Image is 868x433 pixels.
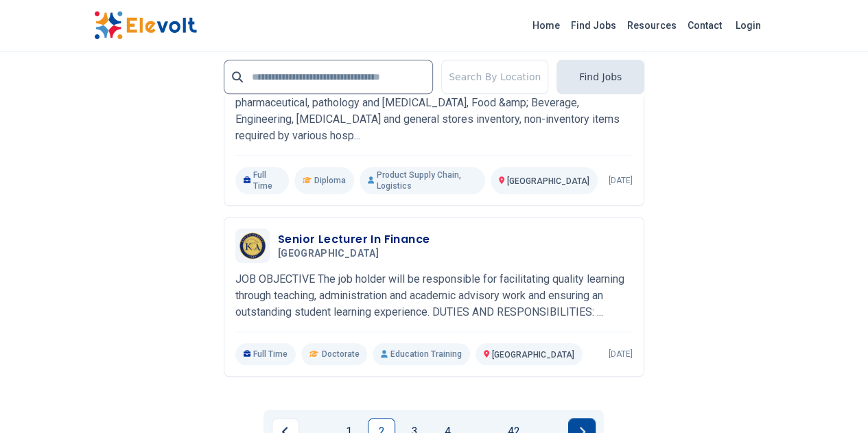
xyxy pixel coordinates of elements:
p: Job Purpose: To stock, manage and supply consignments items, medical surgical, pharmaceutical, pa... [235,78,633,144]
a: KCA UniversitySenior Lecturer In Finance[GEOGRAPHIC_DATA]JOB OBJECTIVE The job holder will be res... [235,229,633,365]
span: [GEOGRAPHIC_DATA] [507,176,589,186]
p: [DATE] [609,175,633,186]
p: [DATE] [609,349,633,360]
iframe: Chat Widget [799,367,868,433]
p: Education Training [373,343,469,365]
button: Find Jobs [556,60,644,94]
span: Doctorate [321,349,359,360]
p: Full Time [235,343,296,365]
img: KCA University [239,232,266,259]
p: Full Time [235,167,289,194]
p: Product Supply Chain, Logistics [360,167,485,194]
span: Diploma [314,175,346,186]
img: Elevolt [94,11,197,40]
a: Home [527,14,565,36]
a: Find Jobs [565,14,622,36]
h3: Senior Lecturer In Finance [278,231,430,248]
a: Contact [682,14,727,36]
a: Login [727,12,769,39]
span: [GEOGRAPHIC_DATA] [492,350,574,360]
iframe: Advertisement [94,9,235,421]
a: Aga khan UniversityStock Controller, PSCMD Warehouse & Satellites[GEOGRAPHIC_DATA]Job Purpose: To... [235,36,633,194]
a: Resources [622,14,682,36]
span: [GEOGRAPHIC_DATA] [278,248,379,260]
p: JOB OBJECTIVE The job holder will be responsible for facilitating quality learning through teachi... [235,271,633,320]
